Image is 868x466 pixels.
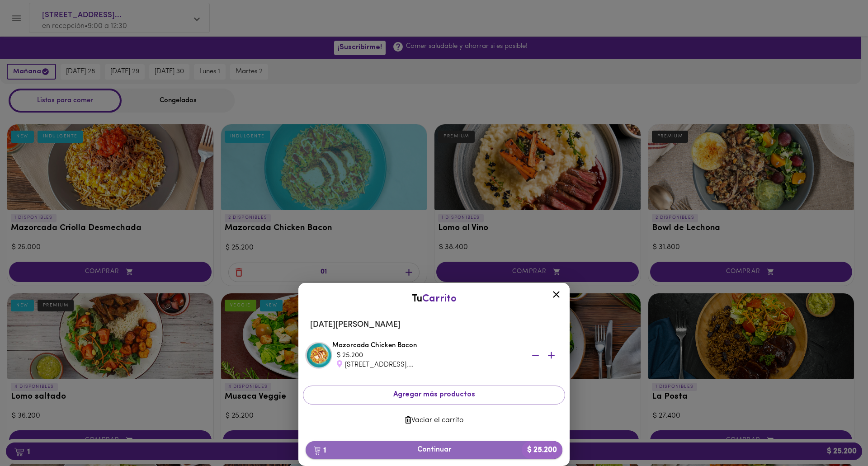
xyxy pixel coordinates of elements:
div: $ 25.200 [337,351,518,360]
span: Carrito [422,294,457,304]
li: [DATE][PERSON_NAME] [303,314,565,336]
img: Mazorcada Chicken Bacon [305,342,332,369]
button: Agregar más productos [303,386,565,404]
span: Vaciar el carrito [310,416,558,425]
iframe: Messagebird Livechat Widget [816,414,859,457]
span: Agregar más productos [311,391,557,399]
b: 1 [308,444,331,456]
b: $ 25.200 [522,441,562,459]
div: Tu [307,292,561,306]
button: 1Continuar$ 25.200 [306,441,562,459]
div: Mazorcada Chicken Bacon [332,341,563,370]
button: Vaciar el carrito [303,412,565,429]
span: Continuar [313,446,555,454]
div: [STREET_ADDRESS],... [337,360,518,370]
img: cart.png [314,446,321,455]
